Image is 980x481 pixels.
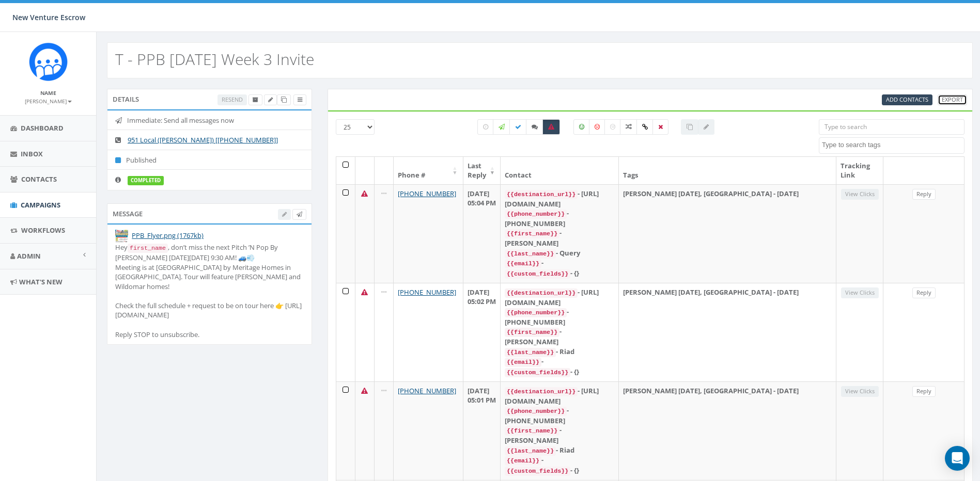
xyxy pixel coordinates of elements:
a: Reply [912,386,936,397]
th: Tracking Link [836,157,883,184]
i: Published [115,157,126,164]
td: [PERSON_NAME] [DATE], [GEOGRAPHIC_DATA] - [DATE] [619,184,837,283]
span: Clone Campaign [281,95,287,103]
div: - [PHONE_NUMBER] [505,307,614,327]
a: PPB_Flyer.png (1767kb) [132,231,204,240]
code: {{phone_number}} [505,308,567,317]
code: {{email}} [505,259,541,268]
i: Immediate: Send all messages now [115,117,127,124]
div: - [505,357,614,367]
div: - [URL][DOMAIN_NAME] [505,386,614,406]
label: Delivered [509,119,527,135]
textarea: Search [822,140,964,150]
div: - [URL][DOMAIN_NAME] [505,287,614,307]
small: [PERSON_NAME] [25,98,72,105]
code: {{email}} [505,456,541,466]
a: Export [938,94,967,105]
span: What's New [19,277,63,286]
code: first_name [128,244,168,253]
th: Contact [501,157,619,184]
span: Inbox [21,149,43,158]
div: Details [107,89,312,109]
a: [PHONE_NUMBER] [398,386,456,395]
div: - Query [505,248,614,259]
span: View Campaign Delivery Statistics [298,95,302,103]
td: [PERSON_NAME] [DATE], [GEOGRAPHIC_DATA] - [DATE] [619,381,837,480]
div: - {} [505,466,614,476]
div: - [PERSON_NAME] [505,425,614,445]
code: {{email}} [505,358,541,367]
div: - [PHONE_NUMBER] [505,209,614,228]
span: Add Contacts [886,95,928,103]
span: Admin [17,251,41,261]
span: New Venture Escrow [12,12,85,22]
td: [PERSON_NAME] [DATE], [GEOGRAPHIC_DATA] - [DATE] [619,283,837,381]
span: Edit Campaign Title [268,95,273,103]
a: [PHONE_NUMBER] [398,287,456,297]
div: - {} [505,367,614,377]
div: - [URL][DOMAIN_NAME] [505,189,614,209]
code: {{last_name}} [505,348,556,357]
h2: T - PPB [DATE] Week 3 Invite [115,51,314,68]
td: [DATE] 05:01 PM [463,381,501,480]
th: Last Reply: activate to sort column ascending [463,157,501,184]
label: Sending [493,119,510,135]
a: Add Contacts [882,94,932,105]
span: Contacts [21,174,57,184]
label: Negative [589,119,605,135]
code: {{custom_fields}} [505,269,570,279]
label: Bounced [542,119,560,135]
span: Campaigns [21,200,60,210]
code: {{last_name}} [505,249,556,259]
label: Link Clicked [636,119,654,135]
label: Neutral [604,119,621,135]
label: Mixed [620,119,637,135]
img: Rally_Corp_Icon_1.png [29,42,68,81]
label: completed [128,176,164,185]
span: Dashboard [21,123,64,133]
code: {{first_name}} [505,426,559,436]
span: CSV files only [886,95,928,103]
th: Tags [619,157,837,184]
li: Immediate: Send all messages now [107,110,312,131]
code: {{destination_url}} [505,288,578,298]
span: Workflows [21,226,65,235]
small: Name [40,89,56,97]
code: {{destination_url}} [505,387,578,396]
div: - Riad [505,347,614,357]
label: Positive [573,119,590,135]
div: - Riad [505,445,614,456]
th: Phone #: activate to sort column ascending [394,157,463,184]
td: [DATE] 05:02 PM [463,283,501,381]
code: {{first_name}} [505,328,559,337]
div: - [505,258,614,268]
label: Removed [652,119,668,135]
div: Hey , don’t miss the next Pitch ’N Pop By [PERSON_NAME] [DATE][DATE] 9:30 AM! 🚙💨 Meeting is at [G... [115,243,304,339]
code: {{phone_number}} [505,407,567,416]
label: Replied [526,119,543,135]
div: - [PERSON_NAME] [505,228,614,248]
label: Pending [477,119,494,135]
code: {{first_name}} [505,229,559,238]
td: [DATE] 05:04 PM [463,184,501,283]
code: {{custom_fields}} [505,467,570,476]
span: Send Test Message [297,210,302,218]
a: Reply [912,287,936,298]
a: Reply [912,189,936,200]
code: {{destination_url}} [505,190,578,199]
div: - {} [505,268,614,279]
span: Archive Campaign [253,95,258,103]
a: 951 Local ([PERSON_NAME]) [[PHONE_NUMBER]] [128,135,278,145]
a: [PHONE_NUMBER] [398,189,456,198]
div: - [PERSON_NAME] [505,327,614,346]
code: {{phone_number}} [505,210,567,219]
code: {{last_name}} [505,446,556,456]
div: - [505,455,614,466]
div: Open Intercom Messenger [945,446,970,471]
input: Type to search [819,119,965,135]
li: Published [107,150,312,170]
code: {{custom_fields}} [505,368,570,377]
a: [PERSON_NAME] [25,96,72,105]
div: Message [107,203,312,224]
div: - [PHONE_NUMBER] [505,406,614,425]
